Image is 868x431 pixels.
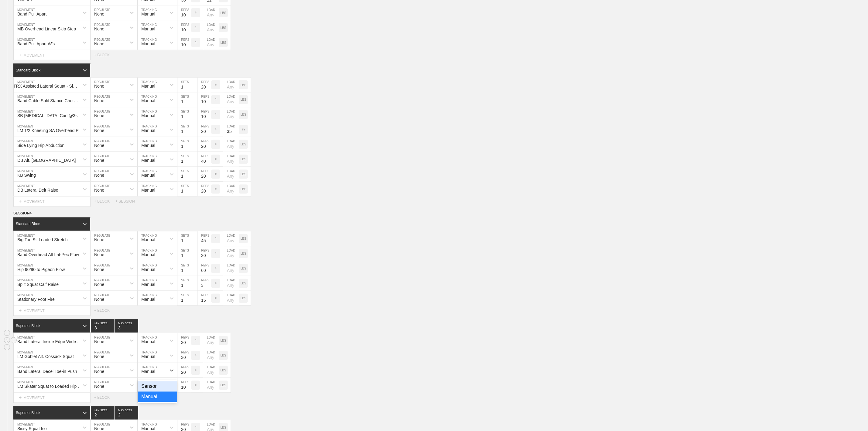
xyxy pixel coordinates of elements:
span: + [19,199,22,204]
div: None [94,339,104,344]
div: Band Overhead Alt Lat-Pec Flow [17,252,79,257]
p: # [215,158,217,161]
p: LBS [241,158,246,161]
div: MOVEMENT [13,50,91,60]
div: Manual [138,392,177,402]
input: Any [223,137,239,152]
input: Any [203,20,219,35]
input: Any [223,182,239,196]
div: None [94,252,104,257]
p: LBS [221,384,226,387]
div: Superset Block [16,411,40,415]
input: Any [203,363,219,378]
p: # [195,11,197,15]
div: Manual [141,282,155,287]
div: Manual [141,158,155,163]
p: # [195,41,197,44]
div: MOVEMENT [13,306,91,316]
div: None [94,297,104,302]
div: + BLOCK [94,200,115,204]
div: Manual [141,238,155,242]
div: Manual [141,12,155,16]
div: None [94,173,104,178]
div: Manual [141,26,155,31]
div: Split Squat Calf Raise [17,282,59,287]
div: Manual [141,113,155,118]
p: # [195,354,197,357]
div: Manual [141,128,155,133]
p: LBS [221,339,226,342]
input: None [115,319,138,333]
p: LBS [241,297,246,300]
div: Sensor [138,381,177,392]
div: SB [MEDICAL_DATA] Curl @3-0-1-1 [17,113,83,118]
span: + [19,395,22,400]
p: # [215,113,217,116]
input: Any [203,333,219,348]
p: # [215,128,217,131]
div: LM 1/2 Kneeling SA Overhead Press [17,128,83,133]
p: LBS [221,11,226,15]
input: Any [223,261,239,276]
div: None [94,128,104,133]
div: Manual [141,188,155,193]
div: MOVEMENT [13,393,91,403]
p: # [195,339,197,342]
p: LBS [221,369,226,372]
div: LM Skater Squat to Loaded Hip Lock [17,384,83,389]
div: None [94,188,104,193]
div: + BLOCK [94,309,115,313]
div: Band Lateral Decel Toe-in Push Step [17,369,83,374]
p: LBS [241,282,246,285]
p: LBS [241,188,246,191]
div: Band Pull Apart [17,12,47,16]
div: Standard Block [16,68,40,72]
p: LBS [221,354,226,357]
input: Any [223,92,239,107]
p: # [195,426,197,429]
p: # [215,98,217,102]
input: Any [223,246,239,261]
input: Any [203,348,219,363]
div: Superset Block [16,324,40,328]
p: LBS [221,426,226,429]
div: None [94,113,104,118]
div: Manual [141,173,155,178]
p: # [215,143,217,146]
div: Band Cable Split Stance Chest Press [17,99,83,103]
div: TRX Assisted Lateral Squat - Slant Board [13,84,79,89]
div: None [94,99,104,103]
input: Any [223,152,239,167]
input: Any [203,5,219,20]
p: LBS [221,26,226,30]
p: LBS [241,143,246,146]
input: Any [223,276,239,291]
div: Manual [141,339,155,344]
iframe: Chat Widget [838,402,868,431]
div: MOVEMENT [13,197,91,207]
p: # [215,297,217,300]
div: Manual [141,267,155,272]
p: # [215,237,217,241]
input: None [115,406,138,420]
p: # [195,384,197,387]
div: + BLOCK [94,396,115,400]
input: Any [223,107,239,122]
div: Side Lying Hip Abduction [17,143,64,148]
p: LBS [241,113,246,116]
div: Band Pull Apart W's [17,41,55,46]
div: Manual [141,369,155,374]
p: LBS [241,98,246,102]
p: # [215,252,217,255]
div: None [94,267,104,272]
div: Manual [141,41,155,46]
div: KB Swing [17,173,36,178]
div: Manual [141,297,155,302]
div: Hip 90/90 to Pigeon Flow [17,267,65,272]
div: Manual [141,99,155,103]
div: Manual [141,354,155,359]
p: LBS [221,41,226,44]
p: LBS [241,83,246,87]
p: # [215,267,217,270]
